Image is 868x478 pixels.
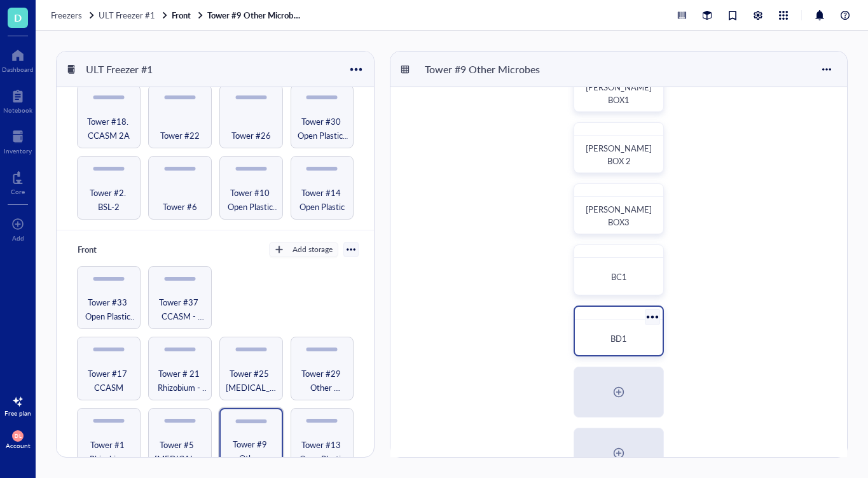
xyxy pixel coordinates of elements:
div: Notebook [3,106,32,114]
span: Tower #2. BSL-2 [83,186,135,214]
div: ULT Freezer #1 [80,59,158,80]
span: Tower #33 Open Plastic - Backup [83,295,135,323]
span: Tower #10 Open Plastic Fungal & others [225,186,277,214]
a: FrontTower #9 Other Microbes [172,10,303,21]
div: Front [72,241,148,258]
span: ULT Freezer #1 [99,9,155,21]
span: Tower #22 [160,129,200,143]
span: Tower #18. CCASM 2A [83,115,135,143]
a: Freezers [51,10,96,21]
span: Tower #17 CCASM [83,367,135,395]
span: Tower #37 CCASM - Backup [154,295,206,323]
span: Freezers [51,9,82,21]
span: Tower #9 Other Microbes [226,437,277,465]
div: Inventory [4,147,32,155]
span: Tower #29 Other Microbes - Backup [296,367,348,395]
div: Add storage [293,244,333,255]
div: Account [6,442,31,449]
div: Core [11,188,25,195]
span: Tower #13 Open Plastic [296,438,348,466]
a: Dashboard [2,45,34,73]
span: [PERSON_NAME] BOX 2 [586,142,654,167]
a: Core [11,167,25,195]
div: Free plan [4,409,31,417]
span: Tower #1 Rhizobium [83,438,135,466]
span: Tower #25 [MEDICAL_DATA] - Backup [225,367,277,395]
span: BC1 [611,271,627,283]
div: Add [12,234,24,242]
span: BD1 [610,332,627,344]
a: ULT Freezer #1 [99,10,169,21]
button: Add storage [269,242,338,257]
span: Tower #6 [163,200,197,214]
a: Inventory [4,127,32,155]
span: Tower # 21 Rhizobium - Backup [154,367,206,395]
span: D [14,10,22,25]
span: [PERSON_NAME] BOX3 [586,203,654,228]
span: DL [15,433,21,439]
span: Tower #26 [231,129,271,143]
div: Dashboard [2,66,34,73]
span: Tower #14 Open Plastic [296,186,348,214]
a: Notebook [3,86,32,114]
span: Tower #30 Open Plastic, Fungal etc. back up [296,115,348,143]
span: [PERSON_NAME] BOX1 [586,81,654,106]
div: Tower #9 Other Microbes [419,59,546,80]
span: Tower #5 [MEDICAL_DATA] [154,438,206,466]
